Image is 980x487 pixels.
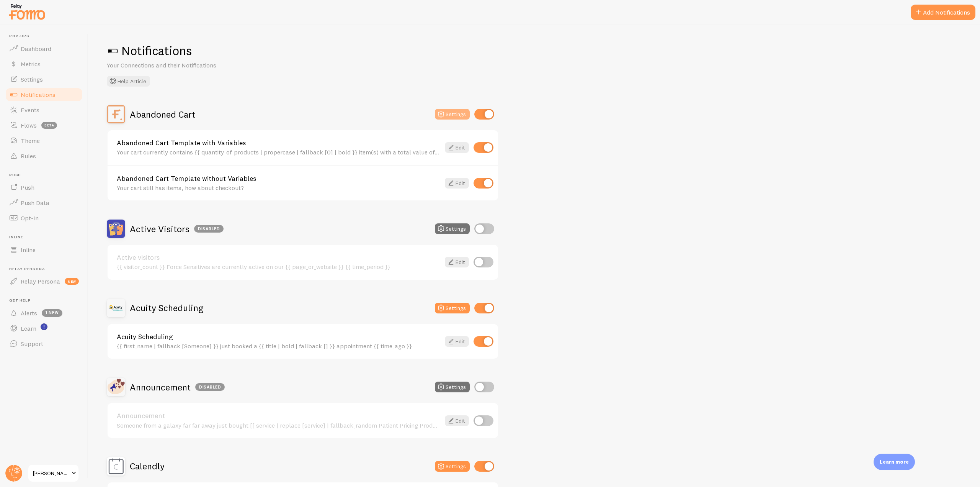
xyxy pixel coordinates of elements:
span: 1 new [42,309,62,317]
img: fomo-relay-logo-orange.svg [8,2,46,21]
span: Push [21,184,34,191]
div: Disabled [195,383,225,391]
span: Learn [21,325,36,332]
span: beta [41,122,57,129]
a: Theme [5,133,83,148]
span: [PERSON_NAME]-test-store [33,469,69,478]
span: Rules [21,152,36,160]
div: Disabled [194,225,224,233]
span: Relay Persona [9,267,83,272]
a: Edit [445,142,469,153]
a: [PERSON_NAME]-test-store [28,464,79,482]
span: Settings [21,75,43,83]
span: Opt-In [21,214,39,222]
a: Inline [5,242,83,257]
span: Flows [21,121,37,129]
a: Push Data [5,195,83,210]
a: Abandoned Cart Template with Variables [117,139,440,146]
button: Settings [435,382,470,392]
div: Your cart currently contains {{ quantity_of_products | propercase | fallback [0] | bold }} item(s... [117,149,440,156]
a: Push [5,180,83,195]
button: Settings [435,303,470,313]
span: Dashboard [21,45,51,52]
a: Edit [445,257,469,267]
p: Your Connections and their Notifications [107,61,291,70]
div: Someone from a galaxy far far away just bought [[ service | replace [service] | fallback_random P... [117,422,440,429]
span: Inline [21,246,36,254]
a: Flows beta [5,118,83,133]
a: Edit [445,336,469,347]
span: Alerts [21,309,37,317]
button: Settings [435,109,470,120]
img: Acuity Scheduling [107,299,125,317]
h2: Acuity Scheduling [130,302,203,314]
button: Help Article [107,76,150,87]
span: Push [9,173,83,178]
a: Abandoned Cart Template without Variables [117,175,440,182]
button: Settings [435,461,470,472]
span: Pop-ups [9,34,83,39]
a: Edit [445,415,469,426]
span: Metrics [21,60,41,68]
h1: Notifications [107,43,962,59]
a: Metrics [5,56,83,72]
a: Relay Persona new [5,274,83,289]
p: Learn more [880,458,909,466]
h2: Active Visitors [130,223,224,235]
span: Relay Persona [21,277,60,285]
a: Edit [445,178,469,189]
div: {{ visitor_count }} Force Sensitives are currently active on our {{ page_or_website }} {{ time_pe... [117,263,440,270]
img: Abandoned Cart [107,105,125,123]
a: Announcement [117,412,440,419]
span: Events [21,106,39,114]
button: Settings [435,223,470,234]
a: Acuity Scheduling [117,333,440,340]
img: Calendly [107,457,125,476]
a: Dashboard [5,41,83,56]
a: Settings [5,72,83,87]
div: Your cart still has items, how about checkout? [117,184,440,191]
a: Notifications [5,87,83,102]
h2: Announcement [130,381,225,393]
a: Opt-In [5,210,83,226]
a: Rules [5,148,83,164]
img: Active Visitors [107,220,125,238]
span: Inline [9,235,83,240]
svg: <p>Watch New Feature Tutorials!</p> [41,323,47,330]
div: Learn more [874,454,915,470]
span: Theme [21,137,40,144]
a: Events [5,102,83,118]
a: Learn [5,321,83,336]
img: Announcement [107,378,125,396]
h2: Calendly [130,460,165,472]
a: Alerts 1 new [5,305,83,321]
span: Notifications [21,91,56,98]
span: new [65,278,79,285]
span: Push Data [21,199,49,207]
span: Support [21,340,43,348]
h2: Abandoned Cart [130,108,195,120]
a: Active visitors [117,254,440,261]
span: Get Help [9,298,83,303]
a: Support [5,336,83,351]
div: {{ first_name | fallback [Someone] }} just booked a {{ title | bold | fallback [] }} appointment ... [117,343,440,349]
